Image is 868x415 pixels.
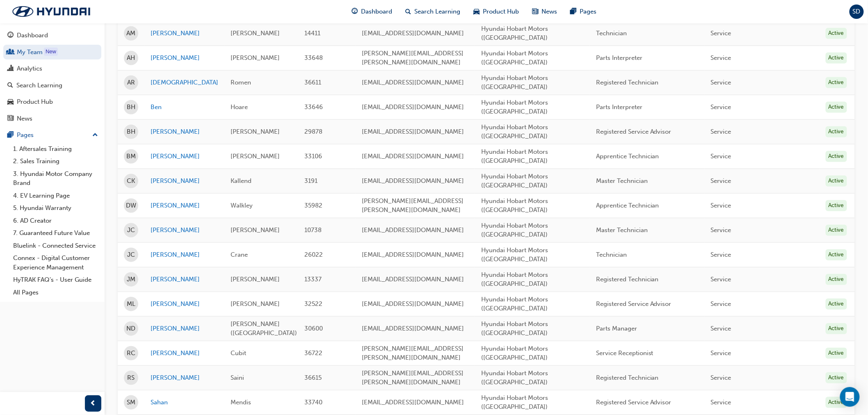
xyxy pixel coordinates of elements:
[596,276,659,283] span: Registered Technician
[826,323,847,334] div: Active
[10,214,101,227] a: 6. AD Creator
[92,130,98,141] span: up-icon
[151,299,218,309] a: [PERSON_NAME]
[826,225,847,236] div: Active
[231,276,280,283] span: [PERSON_NAME]
[304,349,322,357] span: 36722
[127,324,136,333] span: ND
[711,153,731,160] span: Service
[151,127,218,137] a: [PERSON_NAME]
[826,126,847,137] div: Active
[127,127,135,137] span: BH
[596,399,672,406] span: Registered Service Advisor
[10,168,101,189] a: 3. Hyundai Motor Company Brand
[826,274,847,285] div: Active
[127,78,135,87] span: AR
[16,81,62,90] div: Search Learning
[826,151,847,162] div: Active
[596,202,659,209] span: Apprentice Technician
[304,300,322,308] span: 32522
[711,276,731,283] span: Service
[231,202,253,209] span: Walkley
[580,7,596,16] span: Pages
[414,7,460,16] span: Search Learning
[304,79,321,86] span: 36611
[362,300,464,308] span: [EMAIL_ADDRESS][DOMAIN_NAME]
[231,399,251,406] span: Mendis
[231,300,280,308] span: [PERSON_NAME]
[596,103,642,111] span: Parts Interpreter
[304,177,318,185] span: 3191
[826,102,847,113] div: Active
[7,98,14,106] span: car-icon
[362,128,464,135] span: [EMAIL_ADDRESS][DOMAIN_NAME]
[304,251,323,258] span: 26022
[541,7,557,16] span: News
[231,177,251,185] span: Kallend
[826,299,847,310] div: Active
[304,325,323,332] span: 30600
[596,54,642,62] span: Parts Interpreter
[711,177,731,185] span: Service
[826,348,847,359] div: Active
[481,123,548,140] span: Hyundai Hobart Motors ([GEOGRAPHIC_DATA])
[483,7,519,16] span: Product Hub
[352,7,358,17] span: guage-icon
[3,61,101,76] a: Analytics
[231,128,280,135] span: [PERSON_NAME]
[711,226,731,234] span: Service
[362,177,464,185] span: [EMAIL_ADDRESS][DOMAIN_NAME]
[481,25,548,42] span: Hyundai Hobart Motors ([GEOGRAPHIC_DATA])
[10,239,101,252] a: Bluelink - Connected Service
[361,7,392,16] span: Dashboard
[405,7,411,17] span: search-icon
[711,54,731,62] span: Service
[231,153,280,160] span: [PERSON_NAME]
[481,320,548,337] span: Hyundai Hobart Motors ([GEOGRAPHIC_DATA])
[7,132,14,139] span: pages-icon
[596,30,627,37] span: Technician
[3,94,101,109] a: Product Hub
[4,3,98,20] a: Trak
[826,52,847,64] div: Active
[399,3,467,20] a: search-iconSearch Learning
[596,374,659,381] span: Registered Technician
[151,176,218,186] a: [PERSON_NAME]
[17,114,32,123] div: News
[826,372,847,383] div: Active
[481,74,548,91] span: Hyundai Hobart Motors ([GEOGRAPHIC_DATA])
[826,28,847,39] div: Active
[90,399,96,409] span: prev-icon
[304,226,322,234] span: 10738
[304,399,322,406] span: 33740
[3,78,101,93] a: Search Learning
[17,31,48,40] div: Dashboard
[304,276,322,283] span: 13337
[711,128,731,135] span: Service
[10,189,101,202] a: 4. EV Learning Page
[151,373,218,383] a: [PERSON_NAME]
[231,226,280,234] span: [PERSON_NAME]
[151,53,218,63] a: [PERSON_NAME]
[362,369,464,386] span: [PERSON_NAME][EMAIL_ADDRESS][PERSON_NAME][DOMAIN_NAME]
[532,7,538,17] span: news-icon
[127,176,135,186] span: CK
[850,5,864,19] button: SD
[596,251,627,258] span: Technician
[826,200,847,211] div: Active
[826,397,847,408] div: Active
[711,300,731,308] span: Service
[564,3,603,20] a: pages-iconPages
[231,374,244,381] span: Saini
[128,373,135,383] span: RS
[826,77,847,88] div: Active
[481,394,548,411] span: Hyundai Hobart Motors ([GEOGRAPHIC_DATA])
[127,299,135,309] span: ML
[3,111,101,126] a: News
[362,50,464,66] span: [PERSON_NAME][EMAIL_ADDRESS][PERSON_NAME][DOMAIN_NAME]
[231,30,280,37] span: [PERSON_NAME]
[304,374,322,381] span: 36615
[44,48,58,56] div: Tooltip anchor
[596,79,659,86] span: Registered Technician
[151,78,218,87] a: [DEMOGRAPHIC_DATA]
